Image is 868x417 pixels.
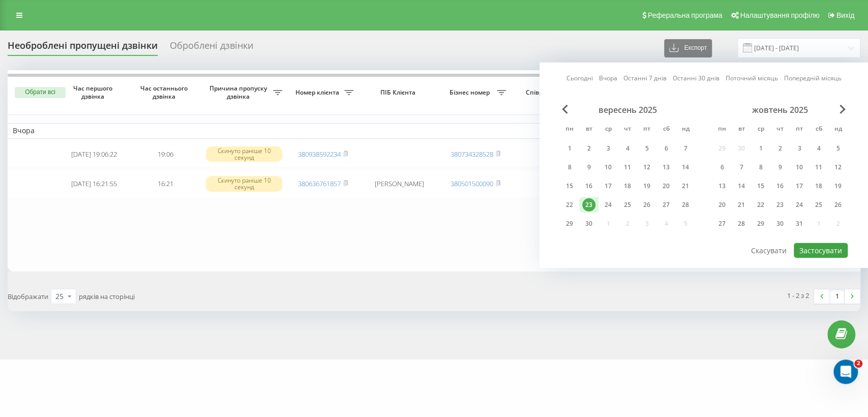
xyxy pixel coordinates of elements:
[656,160,676,175] div: сб 13 вер 2025 р.
[451,150,493,159] a: 380734328528
[566,73,593,83] a: Сьогодні
[712,160,732,175] div: пн 6 жовт 2025 р.
[451,179,493,188] a: 380501500090
[831,198,845,212] div: 26
[563,142,576,155] div: 1
[55,291,64,302] div: 25
[560,141,579,156] div: пн 1 вер 2025 р.
[599,73,617,83] a: Вчора
[640,180,653,193] div: 19
[621,180,634,193] div: 18
[784,73,842,83] a: Попередній місяць
[298,179,341,188] a: 380636761857
[751,216,770,231] div: ср 29 жовт 2025 р.
[676,160,695,175] div: нд 14 вер 2025 р.
[618,197,637,213] div: чт 25 вер 2025 р.
[754,198,767,212] div: 22
[793,161,806,174] div: 10
[67,84,122,100] span: Час першого дзвінка
[793,180,806,193] div: 17
[579,178,598,194] div: вт 16 вер 2025 р.
[836,11,854,19] span: Вихід
[560,105,695,115] div: вересень 2025
[712,178,732,194] div: пн 13 жовт 2025 р.
[673,73,720,83] a: Останні 30 днів
[793,198,806,212] div: 24
[854,360,862,368] span: 2
[560,178,579,194] div: пн 15 вер 2025 р.
[790,141,809,156] div: пт 3 жовт 2025 р.
[138,84,193,100] span: Час останнього дзвінка
[640,161,653,174] div: 12
[598,160,618,175] div: ср 10 вер 2025 р.
[715,217,729,230] div: 27
[206,176,282,191] div: Скинуто раніше 10 секунд
[751,197,770,213] div: ср 22 жовт 2025 р.
[790,178,809,194] div: пт 17 жовт 2025 р.
[809,141,828,156] div: сб 4 жовт 2025 р.
[579,160,598,175] div: вт 9 вер 2025 р.
[831,142,845,155] div: 5
[811,122,826,137] abbr: субота
[735,180,748,193] div: 14
[715,198,729,212] div: 20
[637,178,656,194] div: пт 19 вер 2025 р.
[712,216,732,231] div: пн 27 жовт 2025 р.
[828,141,848,156] div: нд 5 жовт 2025 р.
[8,40,158,56] div: Необроблені пропущені дзвінки
[745,243,792,258] button: Скасувати
[602,142,615,155] div: 3
[754,180,767,193] div: 15
[840,105,846,114] span: Next Month
[602,161,615,174] div: 10
[563,161,576,174] div: 8
[715,161,729,174] div: 6
[794,243,848,258] button: Застосувати
[809,178,828,194] div: сб 18 жовт 2025 р.
[812,198,825,212] div: 25
[621,198,634,212] div: 25
[637,160,656,175] div: пт 12 вер 2025 р.
[579,141,598,156] div: вт 2 вер 2025 р.
[773,180,787,193] div: 16
[367,88,431,97] span: ПІБ Клієнта
[754,217,767,230] div: 29
[206,84,273,100] span: Причина пропуску дзвінка
[618,178,637,194] div: чт 18 вер 2025 р.
[751,141,770,156] div: ср 1 жовт 2025 р.
[560,160,579,175] div: пн 8 вер 2025 р.
[714,122,730,137] abbr: понеділок
[582,161,595,174] div: 9
[579,197,598,213] div: вт 23 вер 2025 р.
[516,88,578,97] span: Співробітник
[678,122,693,137] abbr: неділя
[679,142,692,155] div: 7
[735,198,748,212] div: 21
[773,142,787,155] div: 2
[753,122,768,137] abbr: середа
[809,197,828,213] div: сб 25 жовт 2025 р.
[637,141,656,156] div: пт 5 вер 2025 р.
[563,180,576,193] div: 15
[602,180,615,193] div: 17
[563,198,576,212] div: 22
[712,197,732,213] div: пн 20 жовт 2025 р.
[754,142,767,155] div: 1
[358,169,440,198] td: [PERSON_NAME]
[582,180,595,193] div: 16
[773,161,787,174] div: 9
[582,142,595,155] div: 2
[660,198,673,212] div: 27
[598,197,618,213] div: ср 24 вер 2025 р.
[598,178,618,194] div: ср 17 вер 2025 р.
[582,217,595,230] div: 30
[812,180,825,193] div: 18
[812,161,825,174] div: 11
[621,161,634,174] div: 11
[618,141,637,156] div: чт 4 вер 2025 р.
[828,178,848,194] div: нд 19 жовт 2025 р.
[648,11,723,19] span: Реферальна програма
[773,217,787,230] div: 30
[770,197,790,213] div: чт 23 жовт 2025 р.
[58,141,130,168] td: [DATE] 19:06:22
